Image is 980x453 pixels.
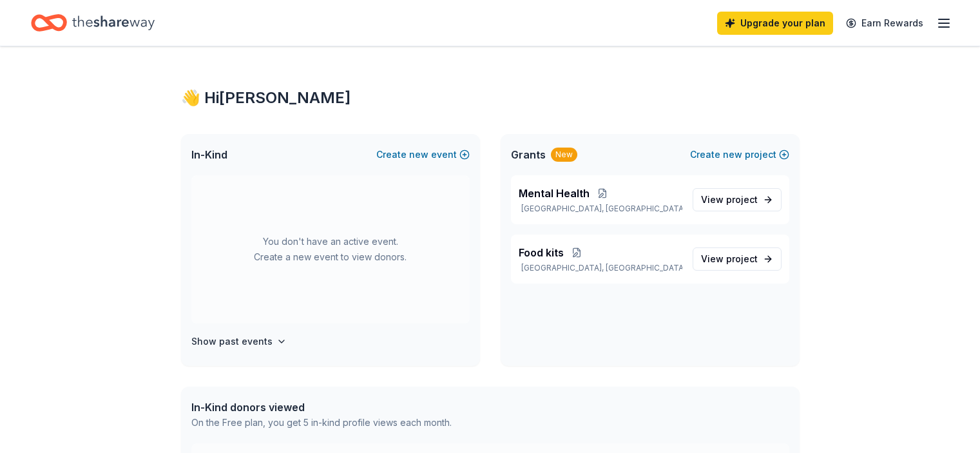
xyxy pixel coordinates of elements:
div: On the Free plan, you get 5 in-kind profile views each month. [191,415,452,430]
span: project [726,194,758,205]
a: View project [693,247,782,271]
p: [GEOGRAPHIC_DATA], [GEOGRAPHIC_DATA] [519,263,682,273]
span: In-Kind [191,147,227,162]
span: Mental Health [519,186,590,201]
span: View [701,192,758,207]
span: project [726,253,758,264]
div: 👋 Hi [PERSON_NAME] [181,88,800,108]
p: [GEOGRAPHIC_DATA], [GEOGRAPHIC_DATA] [519,204,682,214]
button: Createnewproject [690,147,789,162]
span: Food kits [519,245,564,260]
div: New [551,148,577,162]
span: View [701,251,758,267]
a: Earn Rewards [838,12,931,35]
a: Upgrade your plan [717,12,833,35]
div: You don't have an active event. Create a new event to view donors. [191,175,470,323]
div: In-Kind donors viewed [191,400,452,415]
span: Grants [511,147,546,162]
button: Show past events [191,334,287,349]
h4: Show past events [191,334,273,349]
span: new [409,147,428,162]
button: Createnewevent [376,147,470,162]
span: new [723,147,742,162]
a: Home [31,8,155,38]
a: View project [693,188,782,211]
